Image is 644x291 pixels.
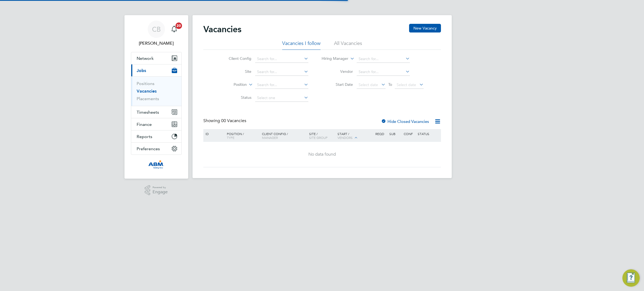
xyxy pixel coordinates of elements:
[153,190,168,194] span: Engage
[131,76,181,106] div: Jobs
[204,129,223,138] div: ID
[334,40,362,50] li: All Vacancies
[131,118,181,130] button: Finance
[255,55,308,63] input: Search for...
[137,89,157,94] a: Vacancies
[148,160,164,169] img: abm1-logo-retina.png
[223,129,261,142] div: Position /
[409,24,441,32] button: New Vacancy
[169,21,180,38] a: 20
[282,40,321,50] li: Vacancies I follow
[124,15,188,179] nav: Main navigation
[336,129,374,143] div: Start /
[152,26,161,33] span: CB
[261,129,308,142] div: Client Config /
[221,118,246,123] span: 00 Vacancies
[317,56,348,61] label: Hiring Manager
[374,129,388,138] div: Reqd
[220,95,251,100] label: Status
[397,82,416,87] span: Select date
[338,135,353,140] span: Vendors
[203,24,241,35] h2: Vacancies
[131,130,181,142] button: Reports
[131,160,182,169] a: Go to home page
[381,119,429,124] label: Hide Closed Vacancies
[255,81,308,89] input: Search for...
[137,81,154,86] a: Positions
[322,69,353,74] label: Vendor
[131,106,181,118] button: Timesheets
[220,69,251,74] label: Site
[145,185,168,195] a: Powered byEngage
[137,96,159,101] a: Placements
[357,68,410,76] input: Search for...
[220,56,251,61] label: Client Config
[131,64,181,76] button: Jobs
[387,81,394,88] span: To
[131,21,182,47] a: CB[PERSON_NAME]
[262,135,278,140] span: Manager
[359,82,378,87] span: Select date
[216,82,247,87] label: Position
[357,55,410,63] input: Search for...
[204,152,440,157] div: No data found
[137,110,159,115] span: Timesheets
[203,118,247,124] div: Showing
[255,94,308,102] input: Select one
[309,135,328,140] span: Site Group
[137,56,154,61] span: Network
[322,82,353,87] label: Start Date
[131,40,182,47] span: Craig Bennett
[137,134,152,139] span: Reports
[137,68,146,73] span: Jobs
[255,68,308,76] input: Search for...
[388,129,402,138] div: Sub
[622,269,640,287] button: Engage Resource Center
[402,129,416,138] div: Conf
[137,122,152,127] span: Finance
[131,143,181,155] button: Preferences
[131,52,181,64] button: Network
[153,185,168,190] span: Powered by
[308,129,336,142] div: Site /
[227,135,234,140] span: Type
[137,146,160,151] span: Preferences
[176,22,182,29] span: 20
[416,129,440,138] div: Status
